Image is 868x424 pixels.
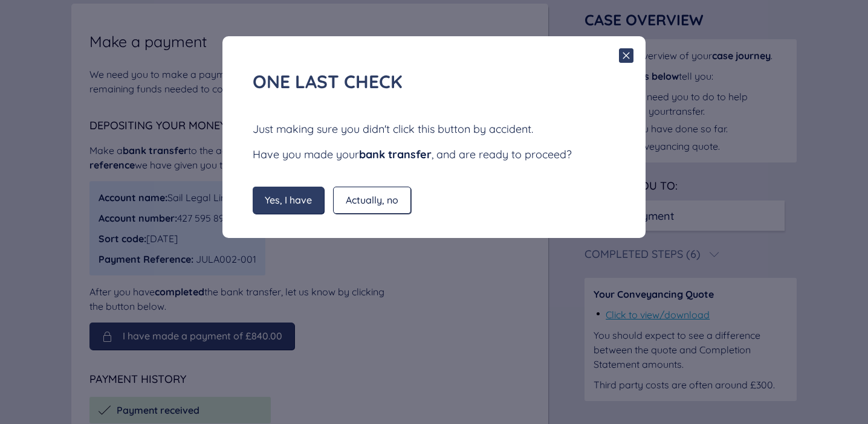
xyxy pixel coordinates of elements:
span: Yes, I have [265,194,312,205]
div: Just making sure you didn't click this button by accident. [253,121,615,137]
div: Have you made your , and are ready to proceed? [253,146,615,162]
span: bank transfer [359,147,432,161]
span: One last check [253,70,403,93]
span: Actually, no [346,194,398,205]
